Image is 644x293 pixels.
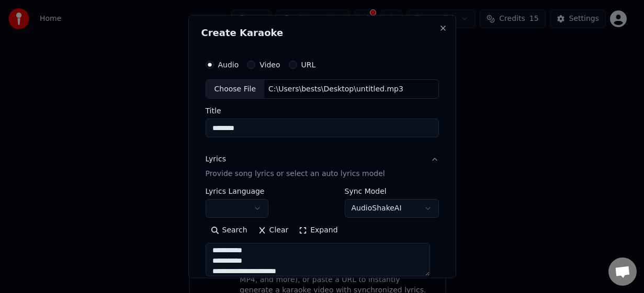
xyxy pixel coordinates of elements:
label: Video [259,61,280,68]
p: Provide song lyrics or select an auto lyrics model [206,169,385,179]
label: Sync Model [345,187,439,195]
div: LyricsProvide song lyrics or select an auto lyrics model [206,187,439,285]
label: URL [301,61,316,68]
button: Search [206,222,253,239]
button: Expand [293,222,343,239]
button: Clear [253,222,294,239]
label: Audio [218,61,239,68]
button: LyricsProvide song lyrics or select an auto lyrics model [206,146,439,187]
div: C:\Users\bests\Desktop\untitled.mp3 [264,84,408,94]
div: Choose File [206,79,265,98]
label: Lyrics Language [206,187,268,195]
div: Lyrics [206,154,226,165]
h2: Create Karaoke [201,28,443,37]
label: Title [206,107,439,114]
